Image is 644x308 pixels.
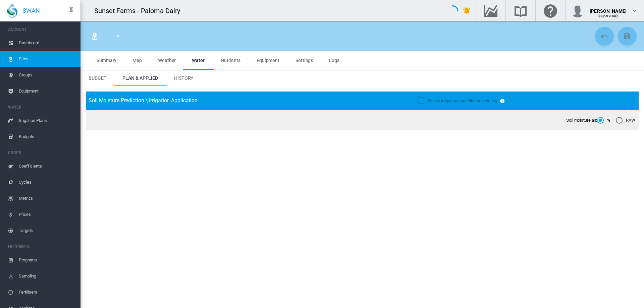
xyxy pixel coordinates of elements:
span: Weather [158,58,176,63]
span: SWAN [22,6,40,15]
button: Save Changes [618,27,637,46]
span: Sites [19,51,75,67]
div: Sunset Farms - Paloma Dairy [94,6,186,15]
span: Logs [329,58,339,63]
span: Prices [19,206,75,223]
span: Summary [97,58,116,63]
span: History [174,75,194,81]
span: Soil moisture as: [566,117,597,123]
span: Enable irrigation controller scheduling [428,98,497,103]
span: CROPS [8,147,75,158]
md-icon: icon-undo [600,32,608,40]
span: Equipment [19,83,75,99]
span: ACCOUNT [8,24,75,35]
span: Cycles [19,174,75,190]
span: WATER [8,102,75,113]
button: icon-bell-ring [460,4,474,17]
md-radio-button: RAW [616,117,635,124]
span: Water [192,58,205,63]
md-icon: Go to the Data Hub [483,7,499,15]
md-icon: icon-pin [67,7,75,15]
span: Budgets [19,129,75,145]
md-icon: Click here for help [542,7,558,15]
button: Click to go to list of Sites [88,29,101,43]
md-icon: icon-bell-ring [463,7,471,15]
md-icon: icon-menu-down [114,32,122,40]
span: NUTRIENTS [8,241,75,252]
span: Settings [296,58,313,63]
button: icon-menu-down [111,29,125,43]
span: Fertilisers [19,284,75,300]
span: Irrigation Plans [19,113,75,129]
span: Map [132,58,142,63]
img: profile.jpg [571,4,584,17]
span: Nutrients [221,58,240,63]
button: Cancel Changes [595,27,614,46]
md-radio-button: % [597,117,610,124]
img: SWAN-Landscape-Logo-Colour-drop.png [7,4,17,18]
span: Dashboard [19,35,75,51]
span: Equipment [257,58,279,63]
span: Coefficients [19,158,75,174]
span: Plan & Applied [122,75,158,81]
md-icon: icon-content-save [623,32,631,40]
span: Soil Moisture Prediction \ Irrigation Application [89,97,198,104]
span: Programs [19,252,75,268]
md-icon: icon-map-marker-radius [91,32,99,40]
span: (Supervisor) [598,14,618,18]
span: Groups [19,67,75,83]
md-icon: icon-chevron-down [631,7,639,15]
md-checkbox: Enable irrigation controller scheduling [418,98,497,104]
span: Targets [19,223,75,239]
span: Metrics [19,190,75,206]
md-icon: Search the knowledge base [513,7,529,15]
div: [PERSON_NAME] [590,5,627,12]
span: Budget [89,75,106,81]
span: Sampling [19,268,75,284]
